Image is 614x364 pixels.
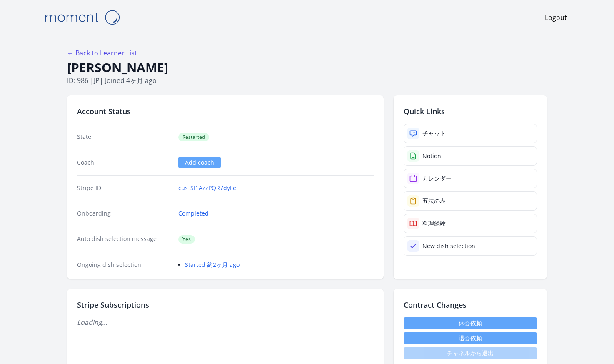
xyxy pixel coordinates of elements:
[404,299,537,311] h2: Contract Changes
[404,332,537,344] button: 退会依頼
[422,152,441,160] div: Notion
[77,317,374,327] p: Loading...
[178,133,209,141] span: Restarted
[404,169,537,188] a: カレンダー
[77,209,172,218] dt: Onboarding
[67,60,547,75] h1: [PERSON_NAME]
[77,261,172,269] dt: Ongoing dish selection
[404,317,537,329] a: 休会依頼
[77,299,374,311] h2: Stripe Subscriptions
[545,13,567,23] a: Logout
[77,184,172,192] dt: Stripe ID
[67,75,547,85] p: ID: 986 | | Joined 4ヶ月 ago
[178,184,236,192] a: cus_SI1AzzPQR7dyFe
[422,197,446,205] div: 五法の表
[422,174,452,183] div: カレンダー
[67,48,137,58] a: ← Back to Learner List
[77,158,172,167] dt: Coach
[77,105,374,117] h2: Account Status
[178,209,209,218] a: Completed
[422,129,446,138] div: チャット
[404,146,537,166] a: Notion
[185,261,240,269] a: Started 約2ヶ月 ago
[404,191,537,211] a: 五法の表
[404,236,537,256] a: New dish selection
[178,235,195,244] span: Yes
[404,347,537,359] span: チャネルから退出
[404,124,537,143] a: チャット
[404,105,537,117] h2: Quick Links
[422,219,446,228] div: 料理経験
[178,157,221,168] a: Add coach
[77,133,172,141] dt: State
[40,7,124,28] img: Moment
[77,235,172,244] dt: Auto dish selection message
[422,242,475,250] div: New dish selection
[94,76,100,85] span: jp
[404,214,537,233] a: 料理経験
